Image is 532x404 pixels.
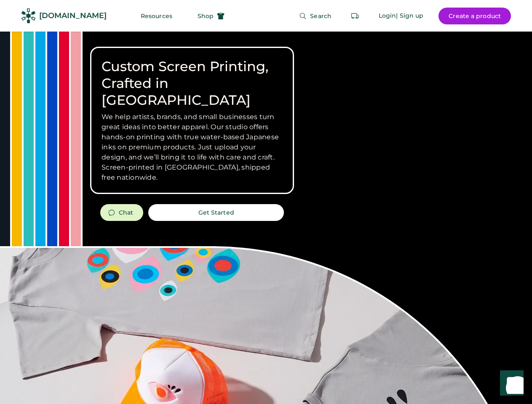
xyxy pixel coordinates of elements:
span: Shop [198,13,214,19]
button: Get Started [148,204,284,221]
img: Rendered Logo - Screens [21,8,36,23]
button: Shop [187,8,235,24]
button: Retrieve an order [347,8,364,24]
div: [DOMAIN_NAME] [39,11,107,21]
button: Chat [100,204,143,221]
div: Login [379,12,396,20]
div: | Sign up [396,12,423,20]
button: Resources [131,8,182,24]
h1: Custom Screen Printing, Crafted in [GEOGRAPHIC_DATA] [102,58,283,109]
h3: We help artists, brands, and small businesses turn great ideas into better apparel. Our studio of... [102,112,283,183]
span: Search [310,13,331,19]
iframe: Front Chat [492,366,528,402]
button: Create a product [438,8,511,24]
button: Search [289,8,342,24]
